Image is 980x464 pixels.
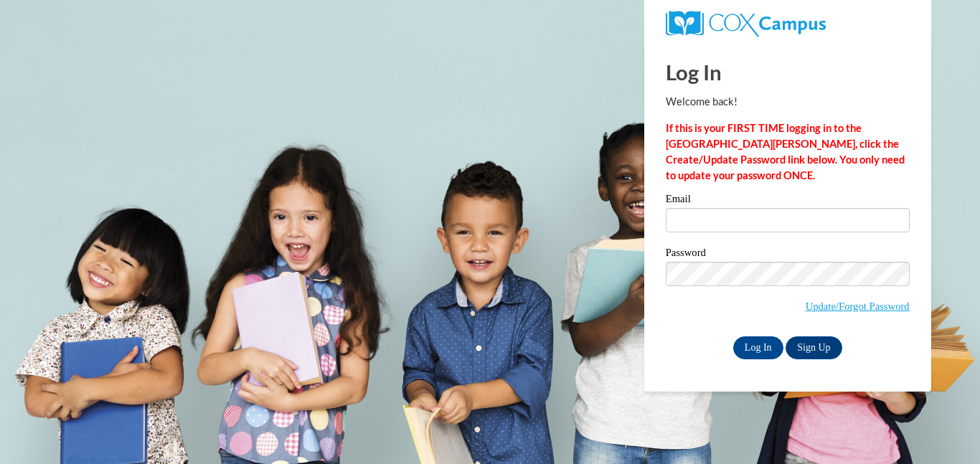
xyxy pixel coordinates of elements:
[666,11,826,37] img: COX Campus
[666,94,910,110] p: Welcome back!
[733,336,783,359] input: Log In
[786,336,842,359] a: Sign Up
[666,247,910,262] label: Password
[806,300,910,312] a: Update/Forgot Password
[666,194,910,208] label: Email
[666,57,910,87] h1: Log In
[666,122,905,181] strong: If this is your FIRST TIME logging in to the [GEOGRAPHIC_DATA][PERSON_NAME], click the Create/Upd...
[666,16,826,29] a: COX Campus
